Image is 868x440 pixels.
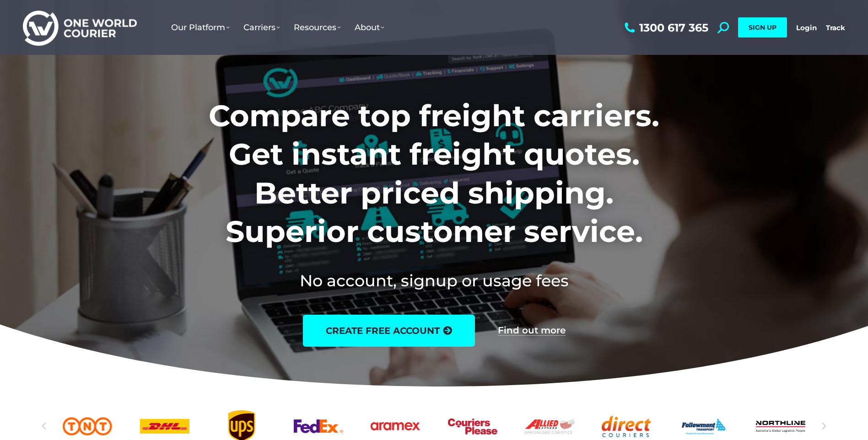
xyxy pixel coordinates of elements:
span: SIGN UP [749,23,776,32]
img: One World Courier [23,9,137,46]
span: Carriers [243,22,280,32]
span: Our Platform [171,22,230,32]
a: Resources [287,13,348,42]
a: create free account [303,315,475,347]
a: Track [826,23,845,32]
a: Find out more [498,326,566,336]
h2: No account, signup or usage fees [148,269,720,292]
a: Login [796,23,817,32]
a: 1300 617 365 [622,22,708,33]
span: About [355,22,384,32]
a: SIGN UP [738,17,787,38]
a: Our Platform [164,13,237,42]
span: Resources [294,22,341,32]
a: Carriers [237,13,287,42]
h1: Compare top freight carriers. Get instant freight quotes. Better priced shipping. Superior custom... [148,97,720,251]
a: About [348,13,391,42]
